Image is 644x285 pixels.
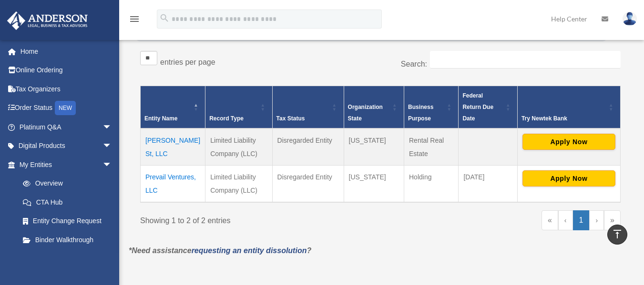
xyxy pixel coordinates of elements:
label: Search: [401,60,427,68]
i: search [159,13,170,23]
th: Business Purpose: Activate to sort [404,86,459,129]
td: Prevail Ventures, LLC [141,166,205,203]
img: User Pic [623,12,637,26]
div: NEW [55,101,76,115]
a: First [542,210,558,230]
i: menu [129,13,140,25]
a: Order StatusNEW [7,98,126,118]
button: Apply Now [522,134,615,150]
a: Tax Organizers [7,79,126,98]
span: Entity Name [144,115,177,122]
td: Disregarded Entity [272,128,344,166]
th: Entity Name: Activate to invert sorting [141,86,205,129]
td: [US_STATE] [344,128,404,166]
div: Showing 1 to 2 of 2 entries [140,210,373,227]
a: Platinum Q&Aarrow_drop_down [7,118,126,137]
th: Record Type: Activate to sort [205,86,272,129]
div: Try Newtek Bank [521,113,606,124]
td: [US_STATE] [344,166,404,203]
a: Overview [13,174,117,193]
a: menu [129,17,140,25]
span: arrow_drop_down [102,118,122,137]
a: My Entitiesarrow_drop_down [7,155,122,174]
span: Tax Status [276,115,305,122]
span: Record Type [209,115,244,122]
span: arrow_drop_down [102,137,122,156]
button: Apply Now [522,170,615,187]
td: Disregarded Entity [272,166,344,203]
th: Organization State: Activate to sort [344,86,404,129]
a: Home [7,42,126,61]
td: Rental Real Estate [404,128,459,166]
td: [DATE] [459,166,518,203]
img: Anderson Advisors Platinum Portal [4,11,91,30]
a: Digital Productsarrow_drop_down [7,137,126,156]
a: Last [604,210,621,230]
a: requesting an entity dissolution [192,246,307,255]
th: Tax Status: Activate to sort [272,86,344,129]
td: [PERSON_NAME] St, LLC [141,128,205,166]
a: Entity Change Request [13,212,122,231]
a: Previous [558,210,573,230]
span: Organization State [348,104,383,122]
span: Federal Return Due Date [462,92,493,122]
a: CTA Hub [13,193,122,212]
span: Business Purpose [408,104,433,122]
a: Online Ordering [7,61,126,80]
i: vertical_align_top [612,228,623,240]
th: Federal Return Due Date: Activate to sort [459,86,518,129]
th: Try Newtek Bank : Activate to sort [517,86,620,129]
td: Limited Liability Company (LLC) [205,166,272,203]
a: vertical_align_top [607,225,627,245]
a: 1 [573,210,590,230]
a: Binder Walkthrough [13,230,122,249]
span: arrow_drop_down [102,155,122,175]
em: *Need assistance ? [129,246,311,255]
label: entries per page [160,58,215,66]
td: Limited Liability Company (LLC) [205,128,272,166]
a: My Blueprint [13,249,122,268]
a: Next [589,210,604,230]
td: Holding [404,166,459,203]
